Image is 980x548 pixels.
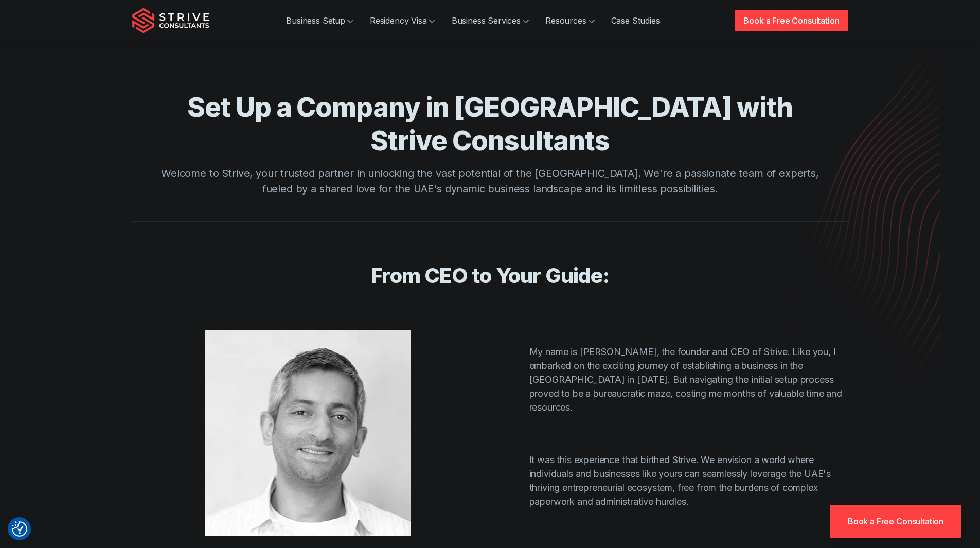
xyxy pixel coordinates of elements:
button: Consent Preferences [12,521,27,537]
a: Case Studies [603,10,668,31]
h2: From CEO to Your Guide: [161,263,819,289]
p: Welcome to Strive, your trusted partner in unlocking the vast potential of the [GEOGRAPHIC_DATA].... [161,166,819,197]
a: Residency Visa [362,10,443,31]
a: Book a Free Consultation [830,505,961,538]
a: Business Services [443,10,537,31]
a: Resources [537,10,603,31]
p: My name is [PERSON_NAME], the founder and CEO of Strive. Like you, I embarked on the exciting jou... [529,345,848,414]
p: It was this experience that birthed Strive. We envision a world where individuals and businesses ... [529,453,848,508]
img: Revisit consent button [12,521,27,537]
a: Book a Free Consultation [735,10,848,31]
img: Strive Consultants [132,8,209,33]
a: Business Setup [278,10,362,31]
img: Pali Banwait [205,330,411,536]
h1: Set Up a Company in [GEOGRAPHIC_DATA] with Strive Consultants [161,91,819,157]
